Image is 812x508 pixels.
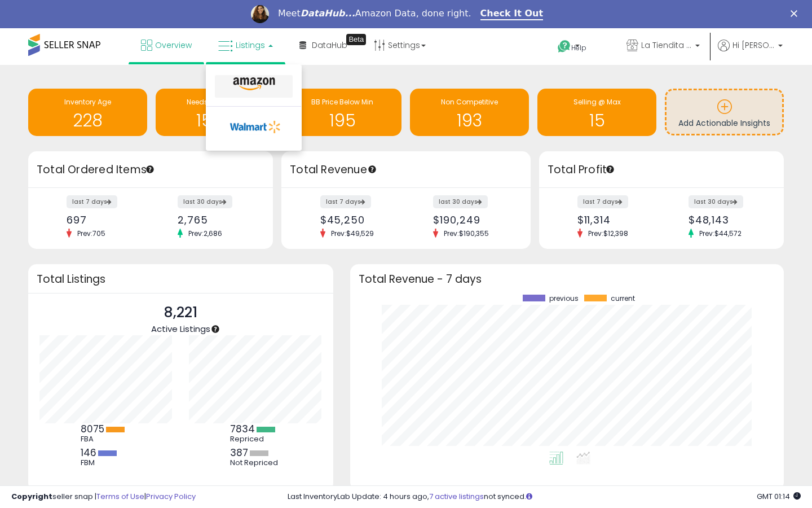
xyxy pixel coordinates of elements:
[312,40,347,51] span: DataHub
[480,8,544,20] a: Check It Out
[11,492,196,502] div: seller snap | |
[365,28,434,62] a: Settings
[618,28,708,65] a: La Tiendita Distributions
[791,10,802,17] div: Close
[359,275,775,283] h3: Total Revenue - 7 days
[291,28,356,62] a: DataHub
[151,323,210,335] span: Active Listings
[732,40,775,51] span: Hi [PERSON_NAME]
[611,295,635,303] span: current
[689,195,743,208] label: last 30 days
[571,43,586,52] span: Help
[605,164,615,174] div: Tooltip anchor
[573,97,621,107] span: Selling @ Max
[367,164,377,174] div: Tooltip anchor
[429,491,484,502] a: 7 active listings
[146,491,196,502] a: Privacy Policy
[757,491,801,502] span: 2025-09-12 01:14 GMT
[210,28,281,62] a: Listings
[230,446,248,459] b: 387
[81,458,131,467] div: FBM
[433,195,488,208] label: last 30 days
[72,229,111,238] span: Prev: 705
[549,31,608,65] a: Help
[526,493,532,500] i: Click here to read more about un-synced listings.
[694,229,747,238] span: Prev: $44,572
[161,111,269,130] h1: 1556
[151,302,210,323] p: 8,221
[133,28,200,62] a: Overview
[183,229,228,238] span: Prev: 2,686
[288,492,801,502] div: Last InventoryLab Update: 4 hours ago, not synced.
[416,111,523,130] h1: 193
[178,195,232,208] label: last 30 days
[301,8,355,19] i: DataHub...
[96,491,144,502] a: Terms of Use
[537,89,656,136] a: Selling @ Max 15
[582,229,634,238] span: Prev: $12,398
[548,162,775,178] h3: Total Profit
[155,40,192,51] span: Overview
[34,111,142,130] h1: 228
[187,97,244,107] span: Needs to Reprice
[577,195,628,208] label: last 7 days
[251,5,269,23] img: Profile image for Georgie
[577,214,653,226] div: $11,314
[678,117,770,129] span: Add Actionable Insights
[230,422,255,436] b: 7834
[325,229,379,238] span: Prev: $49,529
[81,446,96,459] b: 146
[433,214,510,226] div: $190,249
[210,324,220,334] div: Tooltip anchor
[81,422,104,436] b: 8075
[689,214,764,226] div: $48,143
[145,164,155,174] div: Tooltip anchor
[37,162,264,178] h3: Total Ordered Items
[438,229,495,238] span: Prev: $190,355
[11,491,52,502] strong: Copyright
[441,97,498,107] span: Non Competitive
[667,90,782,134] a: Add Actionable Insights
[28,89,147,136] a: Inventory Age 228
[320,214,398,226] div: $45,250
[37,275,325,283] h3: Total Listings
[543,111,651,130] h1: 15
[81,435,131,444] div: FBA
[278,8,471,19] div: Meet Amazon Data, done right.
[410,89,529,136] a: Non Competitive 193
[311,97,373,107] span: BB Price Below Min
[718,40,783,65] a: Hi [PERSON_NAME]
[346,34,366,45] div: Tooltip anchor
[236,40,265,51] span: Listings
[178,214,253,226] div: 2,765
[67,195,117,208] label: last 7 days
[67,214,142,226] div: 697
[641,40,692,51] span: La Tiendita Distributions
[230,435,281,444] div: Repriced
[289,111,396,130] h1: 195
[283,89,402,136] a: BB Price Below Min 195
[230,458,281,467] div: Not Repriced
[320,195,371,208] label: last 7 days
[557,40,571,54] i: Get Help
[290,162,522,178] h3: Total Revenue
[156,89,275,136] a: Needs to Reprice 1556
[64,97,111,107] span: Inventory Age
[549,295,579,303] span: previous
